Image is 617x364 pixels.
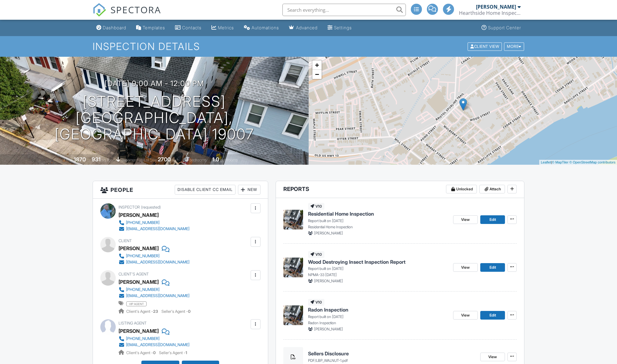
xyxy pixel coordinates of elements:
[126,350,156,355] span: Client's Agent -
[119,210,159,220] div: [PERSON_NAME]
[119,226,190,232] a: [EMAIL_ADDRESS][DOMAIN_NAME]
[119,220,190,226] a: [PHONE_NUMBER]
[92,156,101,163] div: 931
[119,326,159,336] a: [PERSON_NAME]
[119,205,140,209] span: Inspector
[334,25,352,30] div: Settings
[10,93,299,142] h1: [STREET_ADDRESS] [GEOGRAPHIC_DATA], [GEOGRAPHIC_DATA] 19007
[126,226,190,231] div: [EMAIL_ADDRESS][DOMAIN_NAME]
[504,42,524,51] div: More
[102,158,110,162] span: sq. ft.
[488,25,521,30] div: Support Center
[141,205,161,209] span: (requested)
[541,160,551,164] a: Leaflet
[126,260,190,265] div: [EMAIL_ADDRESS][DOMAIN_NAME]
[121,158,138,162] span: basement
[126,220,160,225] div: [PHONE_NUMBER]
[238,185,261,195] div: New
[126,336,160,341] div: [PHONE_NUMBER]
[93,3,106,17] img: The Best Home Inspection Software - Spectora
[569,160,615,164] a: © OpenStreetMap contributors
[185,156,189,163] div: 3
[159,350,187,355] span: Seller's Agent -
[252,25,279,30] div: Automations
[468,42,502,51] div: Client View
[286,22,320,34] a: Advanced
[119,287,190,293] a: [PHONE_NUMBER]
[66,158,73,162] span: Built
[209,22,236,34] a: Metrics
[119,342,190,348] a: [EMAIL_ADDRESS][DOMAIN_NAME]
[126,293,190,298] div: [EMAIL_ADDRESS][DOMAIN_NAME]
[119,277,159,287] a: [PERSON_NAME]
[119,244,159,253] div: [PERSON_NAME]
[93,8,161,21] a: SPECTORA
[190,158,206,162] span: bedrooms
[172,158,179,162] span: sq.ft.
[539,160,617,165] div: |
[143,25,165,30] div: Templates
[296,25,318,30] div: Advanced
[182,25,202,30] div: Contacts
[153,309,158,314] strong: 23
[134,22,168,34] a: Templates
[479,22,523,34] a: Support Center
[282,4,406,16] input: Search everything...
[153,350,156,355] strong: 0
[188,309,190,314] strong: 0
[94,22,129,34] a: Dashboard
[119,272,149,276] span: Client's Agent
[552,160,569,164] a: © MapTiler
[105,79,204,88] h3: [DATE] 9:00 am - 12:00 pm
[218,25,234,30] div: Metrics
[173,22,204,34] a: Contacts
[93,181,268,199] h3: People
[103,25,126,30] div: Dashboard
[467,44,503,48] a: Client View
[119,238,132,243] span: Client
[110,3,161,16] span: SPECTORA
[119,253,190,259] a: [PHONE_NUMBER]
[312,70,322,79] a: Zoom out
[126,309,159,314] span: Client's Agent -
[126,254,160,259] div: [PHONE_NUMBER]
[459,10,521,16] div: Hearthside Home Inspections
[161,309,190,314] span: Seller's Agent -
[126,287,160,292] div: [PHONE_NUMBER]
[74,156,86,163] div: 1870
[158,156,171,163] div: 2700
[325,22,354,34] a: Settings
[119,259,190,265] a: [EMAIL_ADDRESS][DOMAIN_NAME]
[119,336,190,342] a: [PHONE_NUMBER]
[144,158,157,162] span: Lot Size
[312,60,322,70] a: Zoom in
[476,4,516,10] div: [PERSON_NAME]
[220,158,238,162] span: bathrooms
[175,185,236,195] div: Disable Client CC Email
[126,301,147,306] span: vip agent
[126,342,190,347] div: [EMAIL_ADDRESS][DOMAIN_NAME]
[119,321,147,325] span: Listing Agent
[186,350,187,355] strong: 1
[93,41,525,52] h1: Inspection Details
[119,293,190,299] a: [EMAIL_ADDRESS][DOMAIN_NAME]
[212,156,219,163] div: 1.0
[241,22,281,34] a: Automations (Advanced)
